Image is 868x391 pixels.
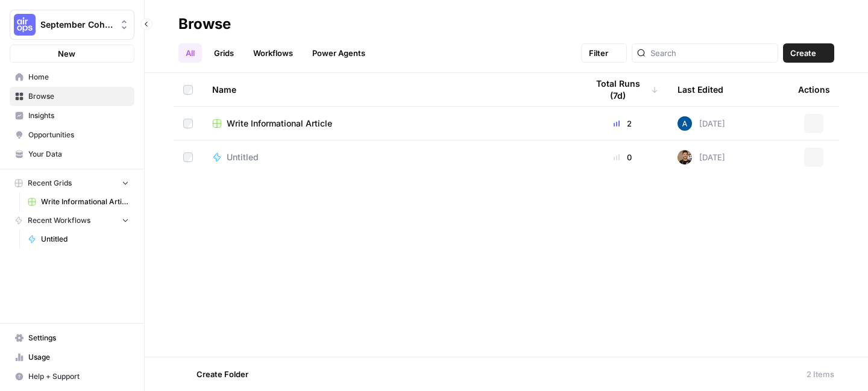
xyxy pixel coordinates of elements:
div: Browse [178,14,231,34]
a: Write Informational Article [212,117,568,130]
div: Actions [798,73,830,106]
span: September Cohort [40,19,113,31]
span: Recent Workflows [28,215,90,226]
a: Grids [207,43,241,63]
div: 2 [587,117,658,130]
a: Home [10,67,134,87]
input: Search [650,47,773,59]
button: Recent Workflows [10,211,134,230]
span: Filter [589,47,608,59]
button: Recent Grids [10,174,134,192]
span: Write Informational Article [227,117,332,130]
div: Name [212,73,568,106]
span: Untitled [227,151,259,163]
span: Home [28,72,129,83]
div: Total Runs (7d) [587,73,658,106]
a: Power Agents [305,43,373,63]
a: Settings [10,328,134,348]
img: r14hsbufqv3t0k7vcxcnu0vbeixh [678,116,692,131]
a: All [178,43,202,63]
div: 2 Items [807,368,834,380]
span: Untitled [41,234,129,245]
span: New [58,48,75,60]
a: Untitled [22,230,134,249]
span: Create Folder [197,368,248,380]
a: Your Data [10,145,134,164]
button: Workspace: September Cohort [10,10,134,40]
img: September Cohort Logo [14,14,36,36]
div: Last Edited [678,73,723,106]
span: Your Data [28,149,129,160]
span: Write Informational Article [41,196,129,207]
a: Opportunities [10,125,134,145]
span: Opportunities [28,130,129,140]
span: Help + Support [28,371,129,382]
span: Browse [28,91,129,102]
a: Workflows [246,43,300,63]
button: Filter [581,43,627,63]
div: [DATE] [678,116,725,131]
a: Write Informational Article [22,192,134,211]
a: Insights [10,106,134,125]
button: New [10,45,134,63]
img: 36rz0nf6lyfqsoxlb67712aiq2cf [678,150,692,164]
a: Browse [10,87,134,106]
button: Create [783,43,834,63]
a: Untitled [212,151,568,163]
a: Usage [10,348,134,367]
div: 0 [587,151,658,163]
button: Create Folder [178,364,256,384]
button: Help + Support [10,367,134,386]
span: Recent Grids [28,178,72,189]
span: Create [790,47,816,59]
span: Insights [28,110,129,121]
span: Usage [28,352,129,363]
span: Settings [28,333,129,343]
div: [DATE] [678,150,725,164]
